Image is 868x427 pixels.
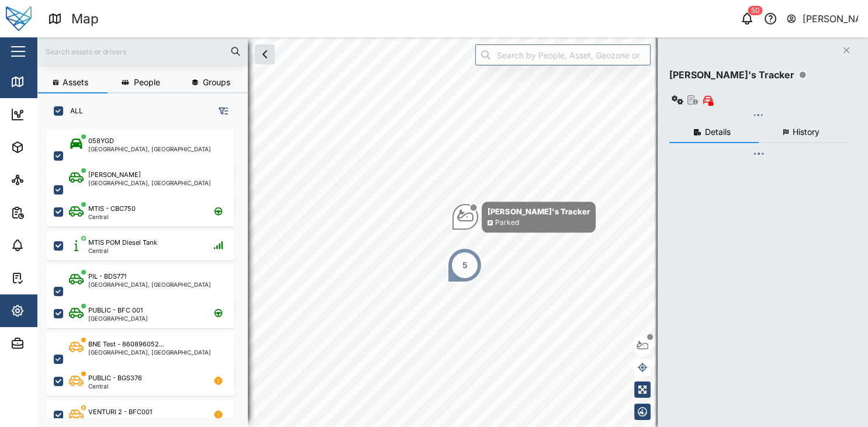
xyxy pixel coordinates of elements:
[452,202,596,232] div: Map marker
[669,68,794,82] div: [PERSON_NAME]'s Tracker
[705,128,731,136] span: Details
[30,239,67,252] div: Alarms
[786,11,859,27] button: [PERSON_NAME]
[63,78,88,86] span: Assets
[88,349,211,355] div: [GEOGRAPHIC_DATA], [GEOGRAPHIC_DATA]
[88,204,136,214] div: MTIS - CBC750
[6,6,32,32] img: Main Logo
[88,170,141,180] div: [PERSON_NAME]
[88,383,142,389] div: Central
[88,373,142,383] div: PUBLIC - BGS376
[30,337,65,350] div: Admin
[88,136,114,146] div: 058YGD
[462,259,468,272] div: 5
[475,44,651,65] input: Search by People, Asset, Geozone or Place
[487,206,590,217] div: [PERSON_NAME]'s Tracker
[37,37,868,427] canvas: Map
[88,180,211,186] div: [GEOGRAPHIC_DATA], [GEOGRAPHIC_DATA]
[134,78,160,86] span: People
[88,272,126,282] div: PIL - BDS771
[793,128,819,136] span: History
[88,417,152,423] div: Central
[88,407,152,417] div: VENTURI 2 - BFC001
[30,108,83,121] div: Dashboard
[447,248,482,283] div: Map marker
[30,304,72,317] div: Settings
[30,75,57,88] div: Map
[44,43,241,60] input: Search assets or drivers
[803,12,859,26] div: [PERSON_NAME]
[88,282,211,287] div: [GEOGRAPHIC_DATA], [GEOGRAPHIC_DATA]
[203,78,230,86] span: Groups
[30,272,63,284] div: Tasks
[88,146,211,152] div: [GEOGRAPHIC_DATA], [GEOGRAPHIC_DATA]
[88,214,136,220] div: Central
[71,9,99,29] div: Map
[88,306,143,315] div: PUBLIC - BFC 001
[88,339,164,349] div: BNE Test - 860896052...
[88,315,148,321] div: [GEOGRAPHIC_DATA]
[47,125,247,418] div: grid
[30,141,67,154] div: Assets
[30,206,70,219] div: Reports
[495,217,519,228] div: Parked
[748,6,763,15] div: 50
[88,248,157,254] div: Central
[30,173,58,186] div: Sites
[63,106,83,116] label: ALL
[88,238,157,248] div: MTIS POM Diesel Tank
